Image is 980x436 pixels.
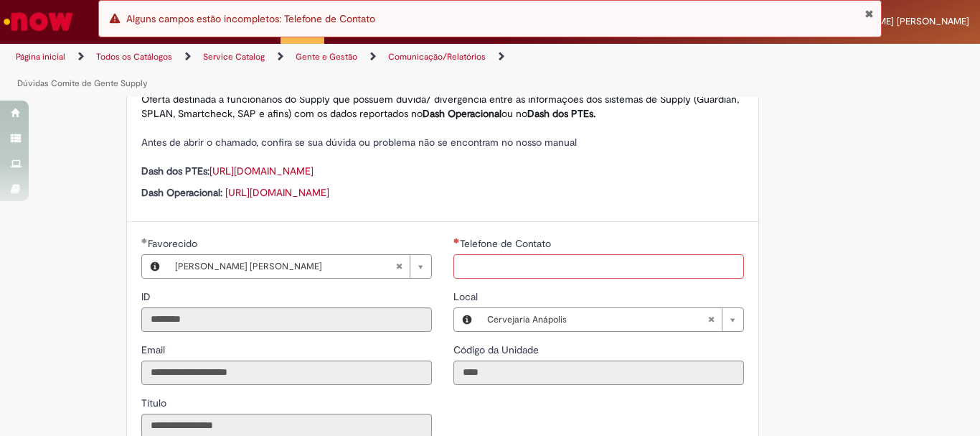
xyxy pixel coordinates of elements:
a: [PERSON_NAME] [PERSON_NAME]Limpar campo Favorecido [168,255,431,278]
span: Alguns campos estão incompletos: Telefone de Contato [126,12,375,25]
label: Somente leitura - Código da Unidade [453,343,542,357]
label: Somente leitura - Título [141,396,169,410]
span: Somente leitura - ID [141,290,154,303]
button: Local, Visualizar este registro Cervejaria Anápolis [454,308,480,331]
span: Antes de abrir o chamado, confira se sua dúvida ou problema não se encontram no nosso manual [141,136,577,149]
a: [URL][DOMAIN_NAME] [225,186,329,199]
span: [PERSON_NAME] [PERSON_NAME] [821,15,969,27]
span: Obrigatório Preenchido [141,238,148,243]
a: Service Catalog [203,51,265,62]
label: Somente leitura - ID [141,289,154,304]
button: Favorecido, Visualizar este registro Isabella Blasi Ribeiro [142,255,168,278]
a: Comunicação/Relatórios [388,51,486,62]
button: Fechar Notificação [864,8,874,19]
span: Local [453,290,481,303]
strong: Dash dos PTEs: [141,164,209,177]
input: Email [141,361,432,385]
span: [PERSON_NAME] [PERSON_NAME] [175,255,395,278]
a: Dúvidas Comite de Gente Supply [17,78,148,89]
span: Necessários [453,238,460,243]
abbr: Limpar campo Local [700,308,722,331]
span: Cervejaria Anápolis [487,308,707,331]
span: Favorecido, Isabella Blasi Ribeiro [148,237,200,250]
label: Somente leitura - Email [141,343,168,357]
span: Somente leitura - Título [141,396,169,409]
a: Cervejaria AnápolisLimpar campo Local [480,308,743,331]
input: Telefone de Contato [453,254,744,279]
span: Oferta destinada a funcionários do Supply que possuem dúvida/ divergência entre as informações do... [141,93,739,120]
ul: Trilhas de página [11,44,643,97]
span: Telefone de Contato [460,237,554,250]
a: Todos os Catálogos [96,51,172,62]
img: ServiceNow [1,7,75,36]
a: [URL][DOMAIN_NAME] [209,164,314,177]
abbr: Limpar campo Favorecido [388,255,410,278]
a: Página inicial [16,51,65,62]
strong: Dash Operacional [423,107,501,120]
span: Somente leitura - Email [141,343,168,356]
strong: Dash dos PTEs. [527,107,595,120]
a: Gente e Gestão [296,51,357,62]
input: ID [141,307,432,332]
span: Somente leitura - Código da Unidade [453,343,542,356]
strong: Dash Operacional: [141,186,222,199]
input: Código da Unidade [453,361,744,385]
